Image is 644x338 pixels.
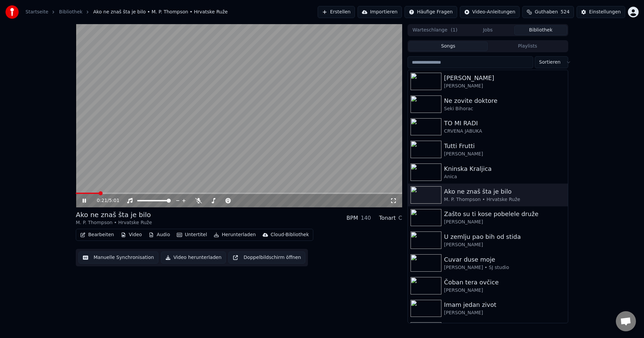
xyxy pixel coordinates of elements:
button: Video herunterladen [161,252,226,264]
div: Ako ne znaš šta je bilo [444,187,565,196]
div: CRVENA JABUKA [444,128,565,135]
span: 5:01 [109,197,119,204]
div: 140 [361,214,371,222]
nav: breadcrumb [25,9,228,15]
button: Doppelbildschirm öffnen [228,252,305,264]
div: Čoban tera ovčice [444,278,565,287]
div: M. P. Thompson • Hrvatske Ruže [444,196,565,203]
div: [PERSON_NAME] • SJ studio [444,264,565,271]
div: Zašto su ti kose pobelele druže [444,209,565,219]
button: Video-Anleitungen [460,6,520,18]
div: [PERSON_NAME] [444,73,565,83]
div: Tutti Frutti [444,141,565,151]
span: 0:21 [97,197,107,204]
button: Jobs [462,25,515,35]
button: Bearbeiten [77,230,117,240]
div: Seki Bihorac [444,106,565,112]
button: Einstellungen [577,6,625,18]
div: M. P. Thompson • Hrvatske Ruže [76,219,152,226]
button: Audio [146,230,173,240]
div: Cloud-Bibliothek [271,231,309,238]
span: Ako ne znaš šta je bilo • M. P. Thompson • Hrvatske Ruže [93,9,228,15]
button: Untertitel [174,230,210,240]
div: Einstellungen [589,9,621,15]
div: U zemlju pao bih od stida [444,232,565,242]
button: Video [118,230,145,240]
div: C [398,214,402,222]
a: Bibliothek [59,9,83,15]
button: Guthaben524 [522,6,574,18]
button: Bibliothek [514,25,567,35]
button: Playlists [488,42,567,51]
img: youka [5,5,19,19]
div: Tonart [379,214,396,222]
div: Ne zovite doktore [444,96,565,106]
button: Importieren [358,6,402,18]
div: [PERSON_NAME] [444,151,565,157]
div: Anica [444,174,565,180]
div: / [97,197,113,204]
button: Songs [409,42,488,51]
a: Chat öffnen [616,311,636,331]
a: Startseite [25,9,48,15]
button: Häufige Fragen [405,6,457,18]
div: Ako ne znaš šta je bilo [76,210,152,219]
span: Guthaben [535,9,558,15]
span: Sortieren [539,59,560,66]
div: Imam jedan zivot [444,300,565,310]
div: [PERSON_NAME] [444,219,565,225]
div: [PERSON_NAME] [444,242,565,248]
div: [PERSON_NAME] [444,287,565,294]
div: [PERSON_NAME] [444,83,565,89]
div: TO MI RADI [444,119,565,128]
span: ( 1 ) [451,27,458,33]
div: Cuvar duse moje [444,255,565,264]
span: 524 [560,9,570,15]
div: [PERSON_NAME] [444,310,565,316]
button: Warteschlange [409,25,462,35]
div: BPM [346,214,358,222]
div: Kninska Kraljica [444,164,565,174]
button: Manuelle Synchronisation [78,252,158,264]
button: Herunterladen [211,230,258,240]
button: Erstellen [318,6,355,18]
